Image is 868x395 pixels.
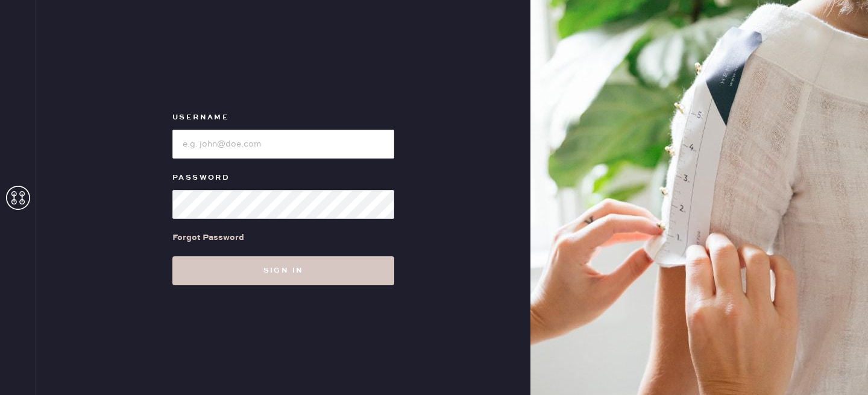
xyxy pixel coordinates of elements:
label: Username [172,110,394,125]
div: Forgot Password [172,231,244,244]
label: Password [172,171,394,185]
a: Forgot Password [172,219,244,256]
input: e.g. john@doe.com [172,130,394,159]
button: Sign in [172,256,394,285]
